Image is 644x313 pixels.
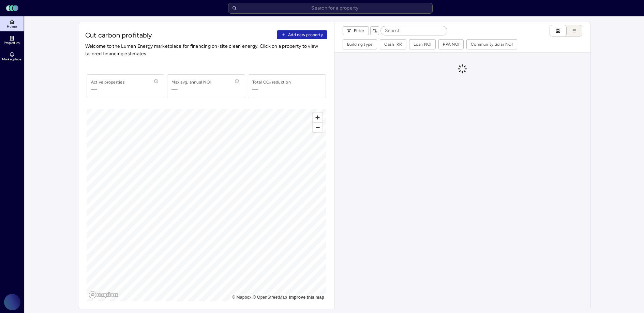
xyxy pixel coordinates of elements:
[85,30,274,40] span: Cut carbon profitably
[384,41,402,48] div: Cash IRR
[232,295,252,300] a: Mapbox
[91,79,125,86] div: Active properties
[414,41,431,48] div: Loan NOI
[4,41,20,45] span: Properties
[313,123,323,132] span: Zoom out
[439,40,463,49] button: PPA NOI
[252,86,258,94] div: —
[343,26,369,35] button: Filter
[471,41,513,48] div: Community Solar NOI
[85,43,328,58] span: Welcome to the Lumen Energy marketplace for financing on-site clean energy. Click on a property t...
[380,40,406,49] button: Cash IRR
[409,40,435,49] button: Loan NOI
[7,25,17,29] span: Home
[2,57,21,61] span: Marketplace
[354,27,364,34] span: Filter
[252,79,291,86] div: Total CO₂ reduction
[313,113,323,122] button: Zoom in
[381,26,447,35] input: Search
[467,40,517,49] button: Community Solar NOI
[313,122,323,132] button: Zoom out
[443,41,459,48] div: PPA NOI
[91,86,125,94] span: —
[343,40,377,49] button: Building type
[228,3,433,14] input: Search for a property
[89,291,119,299] a: Mapbox logo
[347,41,373,48] div: Building type
[171,79,211,86] div: Max avg. annual NOI
[288,31,323,38] span: Add new property
[277,30,327,39] button: Add new property
[171,86,211,94] span: —
[253,295,287,300] a: OpenStreetMap
[560,25,582,36] button: List view
[289,295,324,300] a: Map feedback
[87,109,326,301] canvas: Map
[550,25,567,36] button: Cards view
